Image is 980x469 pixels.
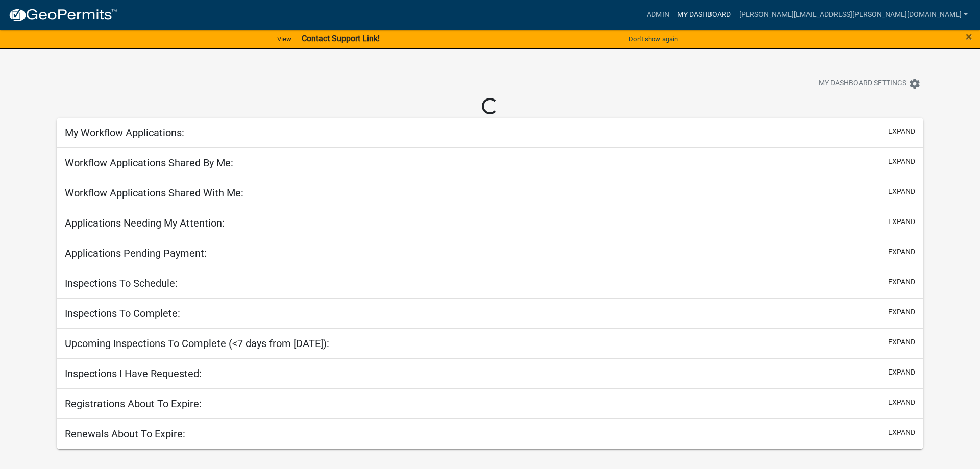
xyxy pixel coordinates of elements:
h5: Inspections I Have Requested: [65,367,202,380]
button: expand [888,307,915,317]
h5: Inspections To Complete: [65,307,180,319]
h5: Workflow Applications Shared With Me: [65,187,243,199]
h5: Workflow Applications Shared By Me: [65,157,233,169]
strong: Contact Support Link! [302,34,380,43]
button: My Dashboard Settingssettings [811,73,929,93]
span: My Dashboard Settings [819,78,906,90]
h5: Renewals About To Expire: [65,428,185,440]
button: expand [888,277,915,287]
h5: Applications Needing My Attention: [65,217,225,229]
h5: My Workflow Applications: [65,127,184,139]
h5: Upcoming Inspections To Complete (<7 days from [DATE]): [65,337,329,350]
a: View [273,31,296,47]
button: expand [888,337,915,348]
a: Admin [643,5,673,24]
h5: Registrations About To Expire: [65,398,202,410]
button: expand [888,246,915,257]
span: × [966,30,972,44]
i: settings [909,78,921,90]
a: [PERSON_NAME][EMAIL_ADDRESS][PERSON_NAME][DOMAIN_NAME] [735,5,972,24]
h5: Applications Pending Payment: [65,247,207,259]
button: expand [888,186,915,197]
button: expand [888,126,915,137]
button: expand [888,397,915,408]
button: expand [888,427,915,438]
button: Don't show again [625,31,682,47]
button: expand [888,216,915,227]
button: expand [888,367,915,378]
button: expand [888,156,915,167]
button: Close [966,31,972,43]
a: My Dashboard [673,5,735,24]
h5: Inspections To Schedule: [65,277,178,289]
